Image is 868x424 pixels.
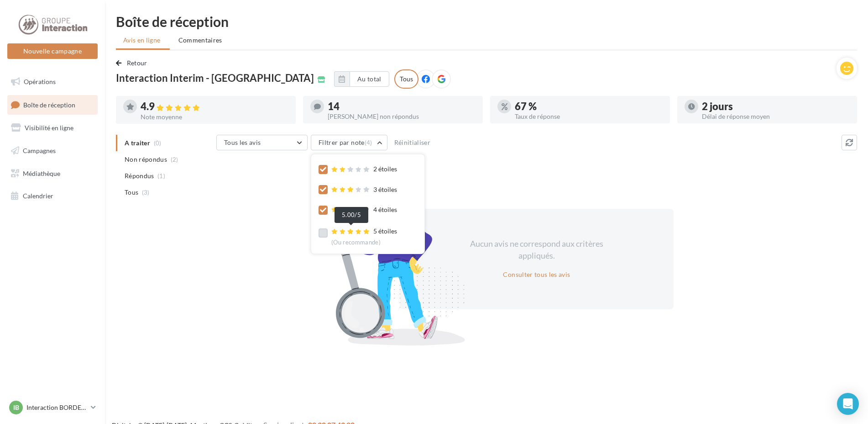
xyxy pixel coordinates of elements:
div: 2 jours [702,101,850,111]
span: Tous [125,188,138,197]
span: (1) [157,172,165,180]
button: Au total [334,71,389,87]
span: Boîte de réception [23,101,75,108]
div: 14 [328,101,476,111]
span: Visibilité en ligne [25,124,73,132]
a: Campagnes [5,141,99,160]
a: Opérations [5,72,99,91]
button: Tous les avis [216,135,308,150]
div: 3 étoiles [331,185,397,195]
span: (4) [365,139,372,146]
span: Répondus [125,171,154,180]
button: Au total [350,71,389,87]
div: Tous [394,69,418,89]
button: Réinitialiser [391,137,434,148]
span: Commentaires [178,36,222,45]
div: 67 % [515,101,663,111]
span: Opérations [24,78,56,85]
span: Campagnes [23,147,56,154]
span: Retour [127,59,147,67]
a: Calendrier [5,186,99,206]
div: Boîte de réception [116,15,857,28]
div: Délai de réponse moyen [702,113,850,120]
span: Interaction Interim - [GEOGRAPHIC_DATA] [116,73,314,83]
button: Filtrer par note(4) [311,135,387,150]
div: (Ou recommande) [331,238,397,247]
a: Visibilité en ligne [5,118,99,138]
button: Nouvelle campagne [7,43,98,59]
a: Boîte de réception [5,95,99,115]
div: Open Intercom Messenger [837,393,859,415]
span: IB [13,403,19,412]
div: Taux de réponse [515,113,663,120]
span: (2) [171,156,178,163]
div: Aucun avis ne correspond aux critères appliqués. [458,238,615,261]
div: 2 étoiles [331,164,397,174]
span: Médiathèque [23,169,60,177]
p: Interaction BORDEAUX [26,403,87,412]
span: Calendrier [23,192,53,200]
span: (3) [142,189,150,196]
span: Non répondus [125,155,167,164]
div: Note moyenne [141,114,288,120]
div: 4.9 [141,101,288,112]
div: 5.00/5 [335,207,368,223]
div: 4 étoiles [331,205,397,215]
button: Consulter tous les avis [499,269,574,280]
a: IB Interaction BORDEAUX [7,399,98,416]
div: 5 étoiles [331,227,397,246]
div: [PERSON_NAME] non répondus [328,113,476,120]
button: Retour [116,58,151,69]
span: Tous les avis [224,138,261,146]
a: Médiathèque [5,164,99,183]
